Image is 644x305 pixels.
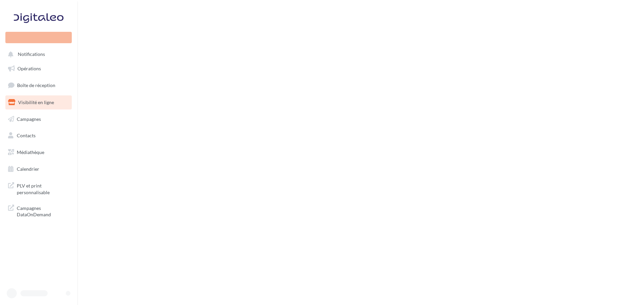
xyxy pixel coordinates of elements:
span: Notifications [18,52,45,57]
a: Calendrier [4,162,73,176]
span: Contacts [17,133,36,138]
span: Médiathèque [17,149,44,155]
div: Nouvelle campagne [5,32,72,43]
span: Visibilité en ligne [18,99,54,105]
a: Boîte de réception [4,78,73,92]
span: Campagnes DataOnDemand [17,204,69,218]
span: Calendrier [17,166,39,172]
span: PLV et print personnalisable [17,181,69,196]
a: Visibilité en ligne [4,95,73,109]
a: Campagnes [4,112,73,126]
span: Opérations [17,66,41,71]
span: Boîte de réception [17,82,55,88]
span: Campagnes [17,116,41,122]
a: Opérations [4,62,73,76]
a: Médiathèque [4,145,73,159]
a: PLV et print personnalisable [4,178,73,198]
a: Contacts [4,129,73,143]
a: Campagnes DataOnDemand [4,201,73,221]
